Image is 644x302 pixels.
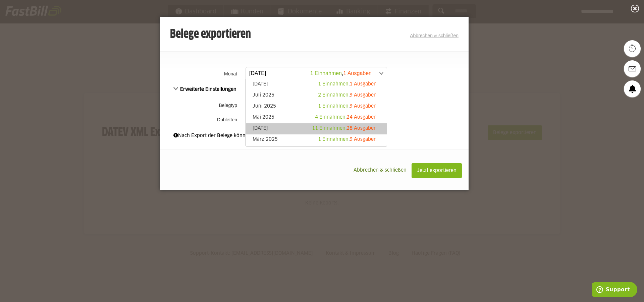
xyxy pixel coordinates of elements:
a: März 2025 [249,136,383,144]
div: , [312,125,377,132]
a: Mai 2025 [249,114,383,122]
div: , [318,136,377,143]
button: Abbrechen & schließen [348,163,412,177]
div: , [318,92,377,99]
th: Monat [160,65,244,82]
span: Abbrechen & schließen [354,168,407,173]
span: 1 Ausgaben [350,82,377,86]
span: 9 Ausgaben [350,137,377,142]
span: Erweiterte Einstellungen [173,87,236,92]
a: Juni 2025 [249,103,383,111]
th: Belegtyp [160,97,244,114]
span: 2 Einnahmen [318,93,348,98]
span: 4 Einnahmen [315,115,345,120]
span: 9 Ausgaben [350,93,377,98]
span: 28 Ausgaben [346,126,377,131]
span: 9 Ausgaben [350,104,377,109]
span: 1 Einnahmen [318,82,348,86]
iframe: Öffnet ein Widget, in dem Sie weitere Informationen finden [592,282,637,299]
div: , [315,114,377,121]
th: Dubletten [160,114,244,125]
h3: Belege exportieren [170,28,251,41]
div: , [318,103,377,110]
span: 1 Einnahmen [318,104,348,109]
button: Jetzt exportieren [412,163,462,178]
a: Juli 2025 [249,92,383,100]
a: Abbrechen & schließen [410,33,459,38]
div: , [318,81,377,87]
span: Jetzt exportieren [417,168,457,173]
a: [DATE] [249,125,383,133]
a: [DATE] [249,81,383,88]
span: 11 Einnahmen [312,126,345,131]
div: Nach Export der Belege können diese nicht mehr bearbeitet werden. [173,132,455,139]
span: 24 Ausgaben [346,115,377,120]
span: 1 Einnahmen [318,137,348,142]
